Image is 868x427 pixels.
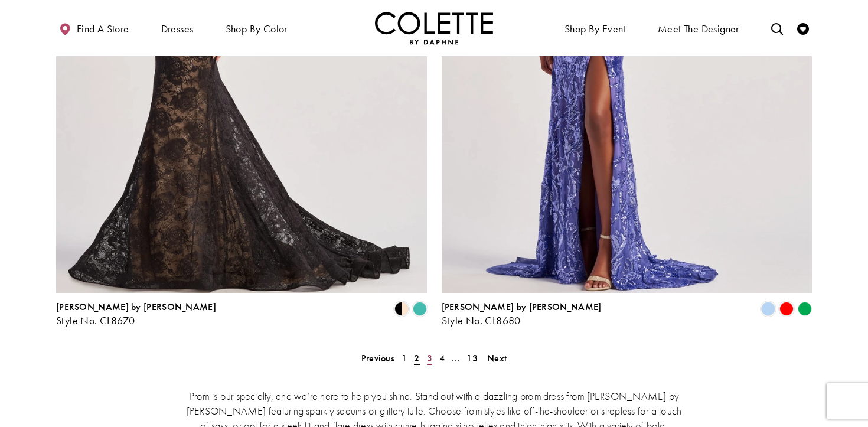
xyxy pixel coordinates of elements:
[413,302,427,316] i: Turquoise
[375,12,493,44] a: Visit Home Page
[410,350,423,367] span: Current page
[423,350,436,367] a: 3
[394,302,409,316] i: Black/Nude
[361,352,394,364] span: Previous
[414,352,419,364] span: 2
[161,23,194,35] span: Dresses
[439,352,445,364] span: 4
[226,23,288,35] span: Shop by color
[358,350,398,367] a: Prev Page
[427,352,432,364] span: 3
[402,352,407,364] span: 1
[56,302,216,327] div: Colette by Daphne Style No. CL8670
[794,12,812,44] a: Check Wishlist
[56,301,216,313] span: [PERSON_NAME] by [PERSON_NAME]
[658,23,739,35] span: Meet the designer
[442,314,521,327] span: Style No. CL8680
[375,12,493,44] img: Colette by Daphne
[56,314,135,327] span: Style No. CL8670
[779,302,794,316] i: Red
[655,12,742,44] a: Meet the designer
[798,302,812,316] i: Emerald
[442,302,602,327] div: Colette by Daphne Style No. CL8680
[463,350,481,367] a: 13
[487,352,507,364] span: Next
[436,350,448,367] a: 4
[564,23,626,35] span: Shop By Event
[77,23,129,35] span: Find a store
[448,350,463,367] a: ...
[223,12,291,44] span: Shop by color
[442,301,602,313] span: [PERSON_NAME] by [PERSON_NAME]
[484,350,510,367] a: Next Page
[56,12,132,44] a: Find a store
[768,12,786,44] a: Toggle search
[562,12,629,44] span: Shop By Event
[761,302,775,316] i: Periwinkle
[466,352,478,364] span: 13
[452,352,459,364] span: ...
[398,350,410,367] a: 1
[158,12,197,44] span: Dresses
